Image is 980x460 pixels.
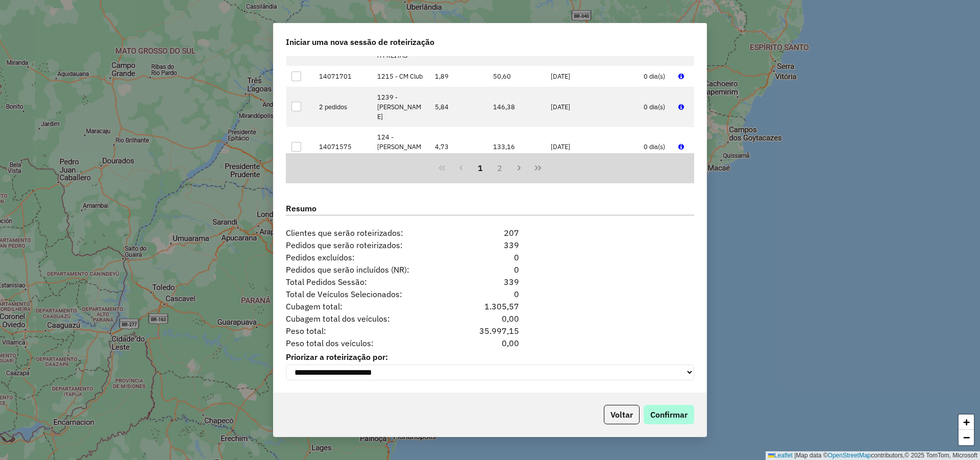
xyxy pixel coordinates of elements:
[455,227,525,239] div: 207
[487,66,546,87] td: 50,60
[372,127,430,167] td: 124 - [PERSON_NAME] DE
[286,351,694,363] label: Priorizar a roteirização por:
[280,239,455,251] span: Pedidos que serão roteirizados:
[455,263,525,276] div: 0
[455,325,525,337] div: 35.997,15
[528,158,548,178] button: Last Page
[280,251,455,263] span: Pedidos excluídos:
[280,276,455,288] span: Total Pedidos Sessão:
[455,337,525,349] div: 0,00
[638,87,673,127] td: 0 dia(s)
[455,239,525,251] div: 339
[546,127,639,167] td: [DATE]
[490,158,509,178] button: 2
[280,263,455,276] span: Pedidos que serão incluídos (NR):
[430,87,488,127] td: 5,84
[455,300,525,312] div: 1.305,57
[372,66,430,87] td: 1215 - CM Club
[487,87,546,127] td: 146,38
[959,430,974,445] a: Zoom out
[828,452,871,459] a: OpenStreetMap
[546,87,639,127] td: [DATE]
[286,36,434,48] span: Iniciar uma nova sessão de roteirização
[638,66,673,87] td: 0 dia(s)
[314,87,372,127] td: 2 pedidos
[280,300,455,312] span: Cubagem total:
[314,66,372,87] td: 14071701
[372,87,430,127] td: 1239 - [PERSON_NAME]
[430,66,488,87] td: 1,89
[546,66,639,87] td: [DATE]
[280,288,455,300] span: Total de Veículos Selecionados:
[286,202,694,216] label: Resumo
[644,405,694,424] button: Confirmar
[455,251,525,263] div: 0
[963,431,970,444] span: −
[638,127,673,167] td: 0 dia(s)
[766,451,980,460] div: Map data © contributors,© 2025 TomTom, Microsoft
[280,337,455,349] span: Peso total dos veículos:
[455,288,525,300] div: 0
[280,312,455,325] span: Cubagem total dos veículos:
[963,416,970,428] span: +
[471,158,490,178] button: 1
[604,405,640,424] button: Voltar
[280,227,455,239] span: Clientes que serão roteirizados:
[959,415,974,430] a: Zoom in
[430,127,488,167] td: 4,73
[487,127,546,167] td: 133,16
[509,158,529,178] button: Next Page
[314,127,372,167] td: 14071575
[455,312,525,325] div: 0,00
[768,452,793,459] a: Leaflet
[280,325,455,337] span: Peso total:
[794,452,796,459] span: |
[455,276,525,288] div: 339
